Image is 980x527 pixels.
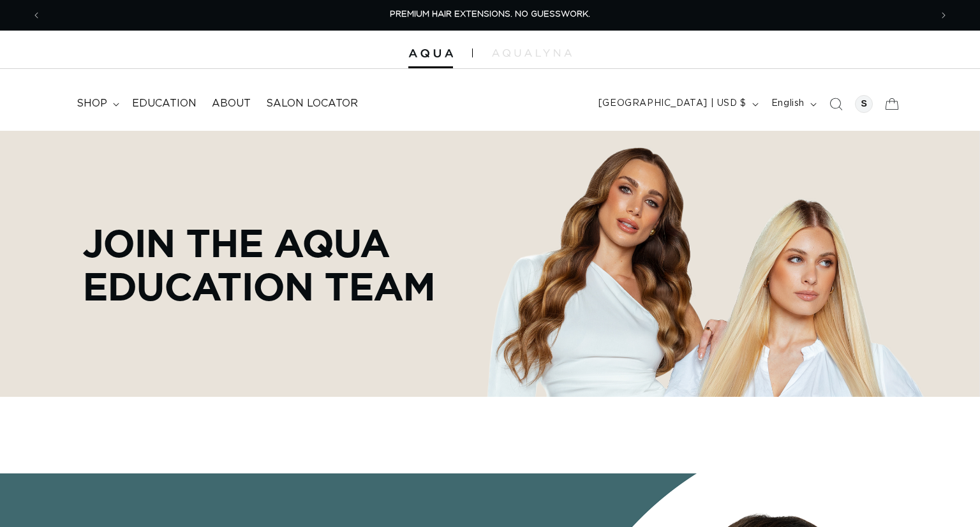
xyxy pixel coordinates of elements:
[390,10,590,19] span: PREMIUM HAIR EXTENSIONS. NO GUESSWORK.
[598,97,746,110] span: [GEOGRAPHIC_DATA] | USD $
[132,97,197,110] span: Education
[266,97,358,110] span: Salon Locator
[77,97,107,110] span: shop
[771,97,805,110] span: English
[258,89,366,118] a: Salon Locator
[69,89,124,118] summary: shop
[492,49,572,57] img: aqualyna.com
[204,89,258,118] a: About
[764,92,822,116] button: English
[83,221,498,308] p: Join the AQUA Education team
[212,97,251,110] span: About
[822,90,850,118] summary: Search
[591,92,764,116] button: [GEOGRAPHIC_DATA] | USD $
[930,3,958,27] button: Next announcement
[22,3,50,27] button: Previous announcement
[124,89,204,118] a: Education
[408,49,453,58] img: Aqua Hair Extensions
